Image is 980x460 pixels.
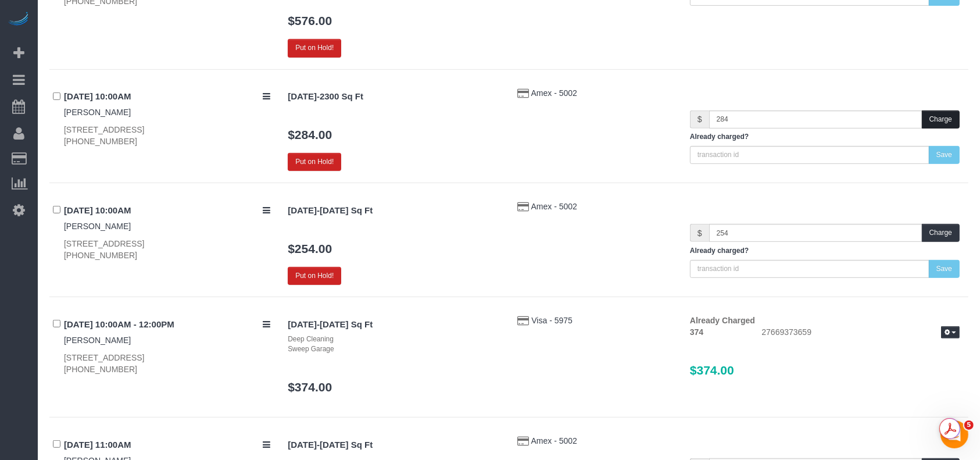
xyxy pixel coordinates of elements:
[64,124,270,147] div: [STREET_ADDRESS] [PHONE_NUMBER]
[288,242,332,255] a: $254.00
[531,436,577,445] a: Amex - 5002
[288,128,332,141] a: $284.00
[531,202,577,211] a: Amex - 5002
[64,320,270,330] h4: [DATE] 10:00AM - 12:00PM
[288,92,500,102] h4: [DATE]-2300 Sq Ft
[64,440,270,450] h4: [DATE] 11:00AM
[690,327,703,337] strong: 374
[7,12,30,28] img: Automaid Logo
[922,110,960,129] button: Charge
[690,363,734,377] span: $374.00
[531,316,573,325] a: Visa - 5975
[64,352,270,375] div: [STREET_ADDRESS] [PHONE_NUMBER]
[690,247,960,255] h5: Already charged?
[64,222,131,231] a: [PERSON_NAME]
[64,238,270,261] div: [STREET_ADDRESS] [PHONE_NUMBER]
[690,110,709,129] span: $
[64,206,270,216] h4: [DATE] 10:00AM
[690,133,960,141] h5: Already charged?
[922,224,960,242] button: Charge
[288,320,500,330] h4: [DATE]-[DATE] Sq Ft
[531,88,577,98] a: Amex - 5002
[64,336,131,345] a: [PERSON_NAME]
[288,380,332,394] a: $374.00
[288,39,341,57] button: Put on Hold!
[64,92,270,102] h4: [DATE] 10:00AM
[64,108,131,117] a: [PERSON_NAME]
[288,344,500,354] div: Sweep Garage
[690,224,709,242] span: $
[690,260,929,278] input: transaction id
[288,334,500,344] div: Deep Cleaning
[690,146,929,164] input: transaction id
[288,153,341,171] button: Put on Hold!
[288,206,500,216] h4: [DATE]-[DATE] Sq Ft
[690,316,755,325] strong: Already Charged
[288,267,341,285] button: Put on Hold!
[288,14,332,27] a: $576.00
[288,440,500,450] h4: [DATE]-[DATE] Sq Ft
[753,326,968,340] div: 27669373659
